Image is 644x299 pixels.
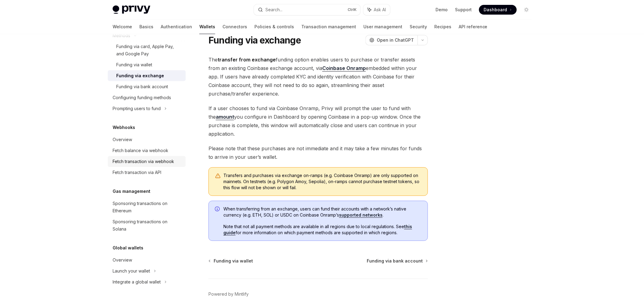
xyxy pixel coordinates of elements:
[113,188,150,195] h5: Gas management
[208,144,428,161] span: Please note that these purchases are not immediate and it may take a few minutes for funds to arr...
[108,167,186,178] a: Fetch transaction via API
[410,19,427,34] a: Security
[301,19,356,34] a: Transaction management
[113,94,171,101] div: Configuring funding methods
[208,291,249,297] a: Powered by Mintlify
[265,6,282,13] div: Search...
[208,104,428,138] span: If a user chooses to fund via Coinbase Onramp, Privy will prompt the user to fund with the you co...
[116,61,152,68] div: Funding via wallet
[208,35,301,46] h1: Funding via exchange
[209,258,253,264] a: Funding via wallet
[367,258,423,264] span: Funding via bank account
[455,7,472,13] a: Support
[363,19,402,34] a: User management
[113,105,161,112] div: Prompting users to fund
[113,278,161,286] div: Integrate a global wallet
[223,206,422,218] span: When transferring from an exchange, users can fund their accounts with a network’s native currenc...
[214,258,253,264] span: Funding via wallet
[484,7,507,13] span: Dashboard
[116,83,168,90] div: Funding via bank account
[367,258,427,264] a: Funding via bank account
[218,57,276,63] strong: transfer from exchange
[459,19,488,34] a: API reference
[108,198,186,216] a: Sponsoring transactions on Ethereum
[322,65,366,71] a: Coinbase Onramp
[108,70,186,81] a: Funding via exchange
[116,72,164,79] div: Funding via exchange
[113,19,132,34] a: Welcome
[139,19,153,34] a: Basics
[208,55,428,98] span: The funding option enables users to purchase or transfer assets from an existing Coinbase exchang...
[113,5,150,14] img: light logo
[363,4,390,15] button: Ask AI
[215,173,221,179] svg: Warning
[479,5,517,15] a: Dashboard
[348,7,357,12] span: Ctrl K
[222,19,247,34] a: Connectors
[113,200,182,214] div: Sponsoring transactions on Ethereum
[199,19,215,34] a: Wallets
[108,59,186,70] a: Funding via wallet
[434,19,451,34] a: Recipes
[113,147,168,154] div: Fetch balance via webhook
[374,7,386,13] span: Ask AI
[113,124,135,131] h5: Webhooks
[113,256,132,264] div: Overview
[108,92,186,103] a: Configuring funding methods
[436,7,448,13] a: Demo
[116,43,182,57] div: Funding via card, Apple Pay, and Google Pay
[113,244,143,252] h5: Global wallets
[522,5,531,15] button: Toggle dark mode
[108,156,186,167] a: Fetch transaction via webhook
[108,81,186,92] a: Funding via bank account
[223,224,412,235] a: this guide
[108,216,186,235] a: Sponsoring transactions on Solana
[339,212,383,218] a: supported networks
[108,145,186,156] a: Fetch balance via webhook
[113,136,132,143] div: Overview
[366,35,418,45] button: Open in ChatGPT
[254,19,294,34] a: Policies & controls
[254,4,360,15] button: Search...CtrlK
[108,255,186,266] a: Overview
[108,134,186,145] a: Overview
[377,37,414,43] span: Open in ChatGPT
[223,224,422,236] span: Note that not all payment methods are available in all regions due to local regulations. See for ...
[108,41,186,59] a: Funding via card, Apple Pay, and Google Pay
[113,158,174,165] div: Fetch transaction via webhook
[215,207,221,213] svg: Info
[113,169,161,176] div: Fetch transaction via API
[161,19,192,34] a: Authentication
[223,172,422,191] span: Transfers and purchases via exchange on-ramps (e.g. Coinbase Onramp) are only supported on mainne...
[113,218,182,233] div: Sponsoring transactions on Solana
[113,267,150,275] div: Launch your wallet
[216,114,234,120] a: amount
